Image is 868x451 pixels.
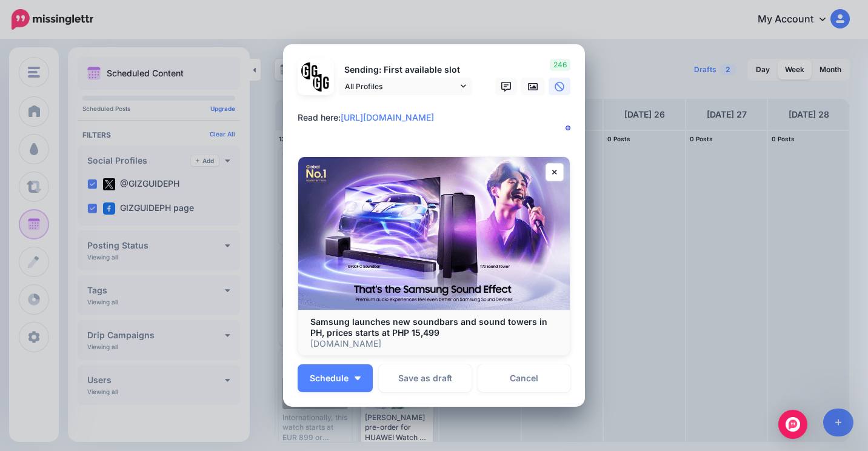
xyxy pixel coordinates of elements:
button: Schedule [298,364,373,392]
textarea: To enrich screen reader interactions, please activate Accessibility in Grammarly extension settings [298,110,576,139]
span: 246 [550,59,570,71]
p: [DOMAIN_NAME] [310,338,558,349]
b: Samsung launches new soundbars and sound towers in PH, prices starts at PHP 15,499 [310,316,547,338]
img: JT5sWCfR-79925.png [313,74,330,92]
div: Open Intercom Messenger [778,410,807,439]
a: Cancel [478,364,570,392]
img: 353459792_649996473822713_4483302954317148903_n-bsa138318.png [301,62,319,80]
a: All Profiles [339,78,472,95]
p: Sending: First available slot [339,63,472,77]
img: Samsung launches new soundbars and sound towers in PH, prices starts at PHP 15,499 [298,157,570,310]
span: Schedule [310,374,349,383]
button: Save as draft [379,364,472,392]
span: All Profiles [345,80,458,93]
div: Read here: [298,110,576,125]
img: arrow-down-white.png [355,376,361,380]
